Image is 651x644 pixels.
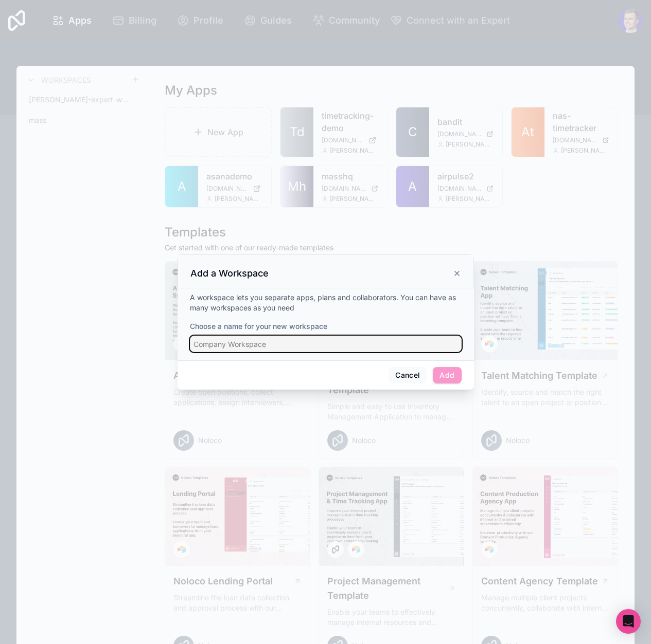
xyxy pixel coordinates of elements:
[190,336,462,352] input: Company Workspace
[389,367,427,383] button: Cancel
[190,267,269,280] h3: Add a Workspace
[190,292,462,313] p: A workspace lets you separate apps, plans and collaborators. You can have as many workspaces as y...
[616,609,641,634] div: Open Intercom Messenger
[190,321,327,332] label: Choose a name for your new workspace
